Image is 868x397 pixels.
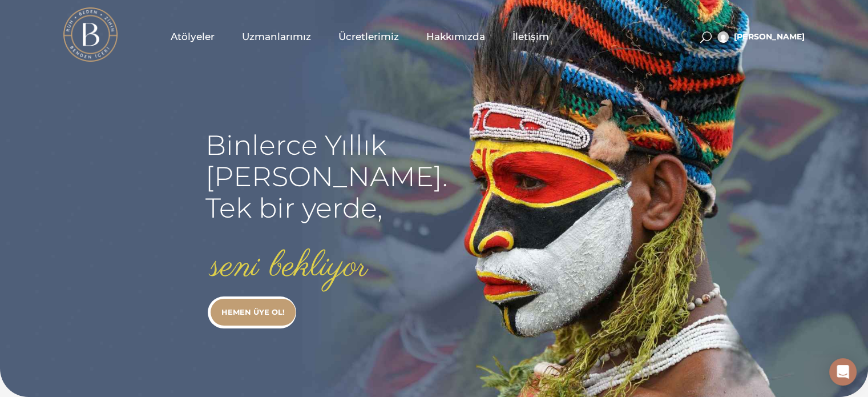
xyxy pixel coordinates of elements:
span: Hakkımızda [426,30,485,43]
rs-layer: seni bekliyor [211,247,368,287]
a: Hakkımızda [413,8,499,65]
a: İletişim [499,8,563,65]
span: Ücretlerimiz [338,30,399,43]
span: Atölyeler [171,30,215,43]
a: Uzmanlarımız [228,8,325,65]
span: [PERSON_NAME] [734,31,805,42]
span: Uzmanlarımız [242,30,311,43]
a: Atölyeler [157,8,228,65]
span: İletişim [512,30,549,43]
rs-layer: Binlerce Yıllık [PERSON_NAME]. Tek bir yerde, [205,130,448,224]
a: HEMEN ÜYE OL! [211,299,296,326]
div: Open Intercom Messenger [829,358,857,386]
a: Ücretlerimiz [325,8,413,65]
img: light logo [63,7,118,62]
